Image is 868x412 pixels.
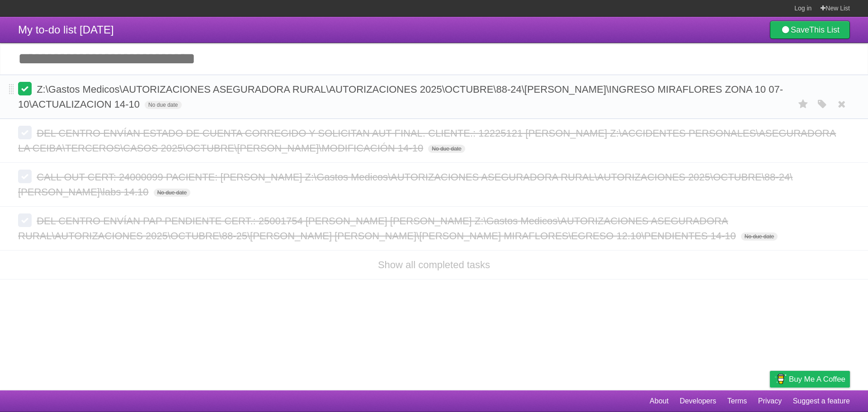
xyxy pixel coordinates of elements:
[741,232,778,241] span: No due date
[793,393,850,410] a: Suggest a feature
[789,371,845,387] span: Buy me a coffee
[727,393,747,410] a: Terms
[18,128,836,154] span: DEL CENTRO ENVÍAN ESTADO DE CUENTA CORREGIDO Y SOLICITAN AUT FINAL. CLIENTE.: 12225121 [PERSON_NA...
[650,393,669,410] a: About
[679,393,716,410] a: Developers
[18,24,114,36] span: My to-do list [DATE]
[770,371,850,388] a: Buy me a coffee
[18,126,32,139] label: Done
[18,84,783,110] span: Z:\Gastos Medicos\AUTORIZACIONES ASEGURADORA RURAL\AUTORIZACIONES 2025\OCTUBRE\88-24\[PERSON_NAME...
[774,371,787,387] img: Buy me a coffee
[145,101,181,109] span: No due date
[795,97,812,112] label: Star task
[809,25,840,34] b: This List
[18,82,32,95] label: Done
[770,21,850,39] a: SaveThis List
[428,145,465,153] span: No due date
[18,213,32,227] label: Done
[18,170,32,183] label: Done
[378,259,490,270] a: Show all completed tasks
[154,189,190,197] span: No due date
[18,215,738,242] span: DEL CENTRO ENVÍAN PAP PENDIENTE CERT.: 25001754 [PERSON_NAME] [PERSON_NAME] Z:\Gastos Medicos\AUT...
[758,393,782,410] a: Privacy
[18,171,793,198] span: CALL OUT CERT: 24000099 PACIENTE: [PERSON_NAME] Z:\Gastos Medicos\AUTORIZACIONES ASEGURADORA RURA...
